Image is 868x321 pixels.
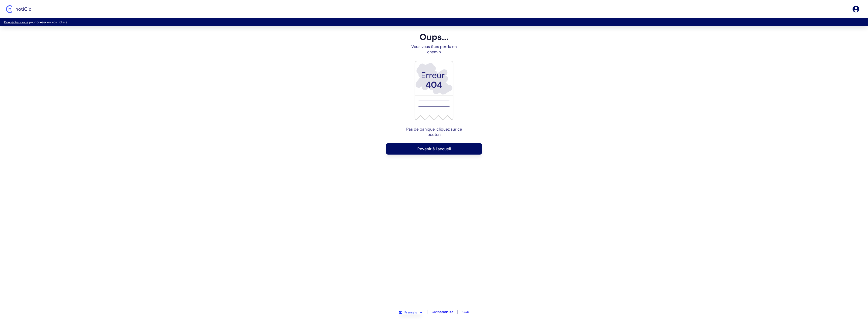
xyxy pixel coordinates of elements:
h2: Oups... [404,32,464,42]
a: CGU [463,310,469,314]
span: | [426,309,428,315]
img: Logo Noticia [6,5,31,13]
a: Confidentialité [432,310,453,314]
a: Connectez-vous [4,20,28,24]
a: Se connecter [852,5,860,13]
img: Page not found [415,61,453,120]
p: Pas de panique, cliquez sur ce bouton [405,127,463,137]
span: | [457,309,458,315]
p: pour conservez vos tickets [4,20,864,24]
button: Français [399,310,422,314]
p: Vous vous êtes perdu en chemin [410,44,458,55]
button: Revenir à l'accueil [386,143,482,155]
